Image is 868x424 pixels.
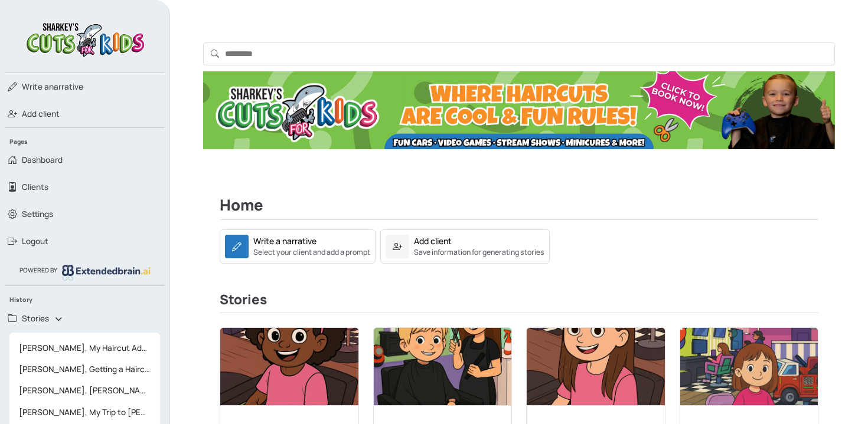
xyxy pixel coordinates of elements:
[527,328,665,405] img: narrative
[414,235,452,247] div: Add client
[22,108,60,120] span: Add client
[14,380,155,401] span: [PERSON_NAME], [PERSON_NAME]'s Haircut Adventure at [PERSON_NAME]
[9,337,160,359] a: [PERSON_NAME], My Haircut Adventure at [PERSON_NAME]
[22,81,83,93] span: narrative
[14,337,155,359] span: [PERSON_NAME], My Haircut Adventure at [PERSON_NAME]
[220,229,376,264] a: Write a narrativeSelect your client and add a prompt
[23,19,147,58] img: logo
[220,196,818,220] h2: Home
[380,229,550,264] a: Add clientSave information for generating stories
[9,359,160,380] a: [PERSON_NAME], Getting a Haircut at [PERSON_NAME]
[374,328,512,405] img: narrative
[9,402,160,423] a: [PERSON_NAME], My Trip to [PERSON_NAME] for a Bang Trim
[220,292,818,313] h3: Stories
[22,313,49,324] span: Stories
[22,181,48,193] span: Clients
[22,81,49,92] span: Write a
[414,247,544,258] small: Save information for generating stories
[9,380,160,401] a: [PERSON_NAME], [PERSON_NAME]'s Haircut Adventure at [PERSON_NAME]
[22,154,63,166] span: Dashboard
[203,71,835,149] img: Ad Banner
[14,359,155,380] span: [PERSON_NAME], Getting a Haircut at [PERSON_NAME]
[22,235,48,247] span: Logout
[680,328,818,405] img: narrative
[380,240,550,251] a: Add clientSave information for generating stories
[220,328,358,405] img: narrative
[62,265,151,280] img: logo
[22,208,53,220] span: Settings
[14,402,155,423] span: [PERSON_NAME], My Trip to [PERSON_NAME] for a Bang Trim
[220,240,376,251] a: Write a narrativeSelect your client and add a prompt
[253,247,370,258] small: Select your client and add a prompt
[253,235,316,247] div: Write a narrative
